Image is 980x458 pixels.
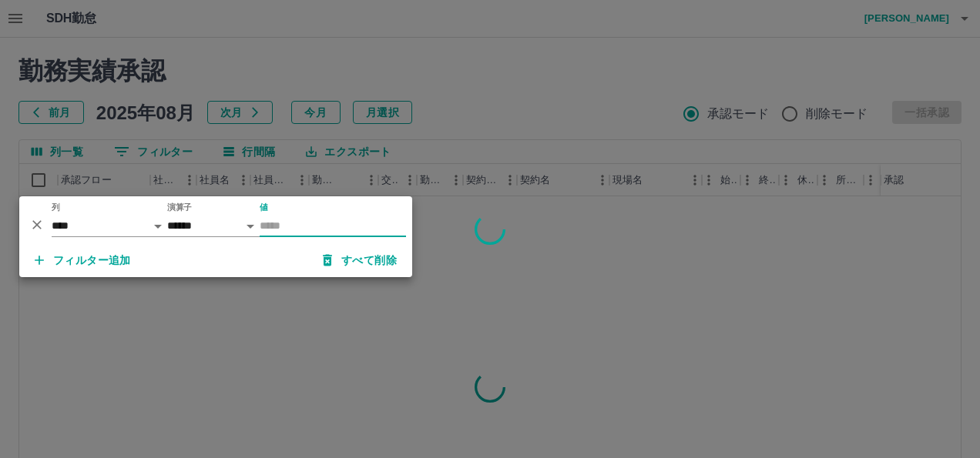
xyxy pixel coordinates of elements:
button: 削除 [25,213,49,236]
label: 値 [260,202,268,213]
label: 演算子 [167,202,192,213]
label: 列 [52,202,60,213]
button: フィルター追加 [22,246,143,274]
button: すべて削除 [310,246,409,274]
